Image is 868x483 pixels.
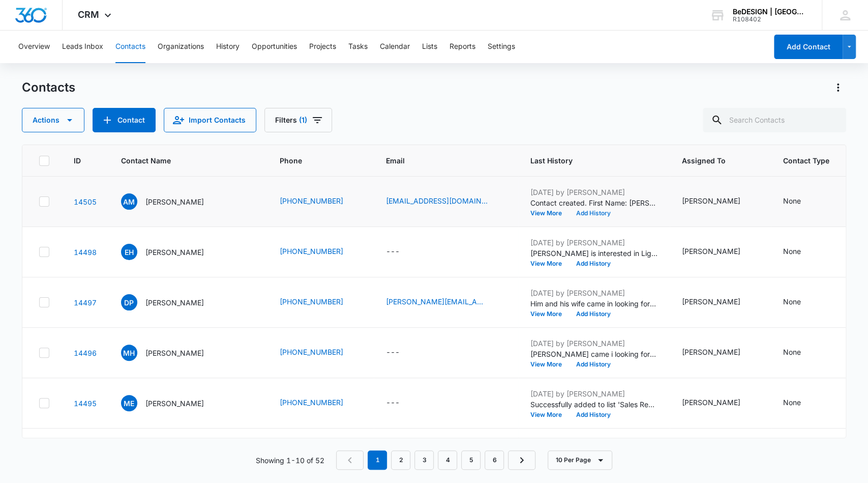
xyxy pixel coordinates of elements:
[74,248,97,257] a: Navigate to contact details page for Eddie Huang
[78,9,99,20] span: CRM
[299,117,307,124] span: (1)
[386,347,418,359] div: Email - - Select to Edit Field
[121,294,137,310] span: DP
[386,397,418,409] div: Email - - Select to Edit Field
[121,244,222,260] div: Contact Name - Eddie Huang - Select to Edit Field
[164,108,256,132] button: Import Contacts
[368,450,387,470] em: 1
[386,397,400,409] div: ---
[703,108,846,132] input: Search Contacts
[280,246,343,257] a: [PHONE_NUMBER]
[783,195,819,208] div: Contact Type - None - Select to Edit Field
[783,296,819,308] div: Contact Type - None - Select to Edit Field
[485,450,504,470] a: Page 6
[386,296,488,307] a: [PERSON_NAME][EMAIL_ADDRESS][DOMAIN_NAME]
[682,195,759,208] div: Assigned To - Jessica Estrada - Select to Edit Field
[569,412,618,418] button: Add History
[280,195,343,206] a: [PHONE_NUMBER]
[121,395,222,411] div: Contact Name - Maria Estella Monterrey - Select to Edit Field
[422,31,437,63] button: Lists
[569,210,618,216] button: Add History
[783,347,819,359] div: Contact Type - None - Select to Edit Field
[121,294,222,310] div: Contact Name - Dennis Patel - Select to Edit Field
[569,361,618,367] button: Add History
[530,399,657,410] p: Successfully added to list 'Sales Reminder Email '.
[145,297,204,308] p: [PERSON_NAME]
[74,155,82,166] span: ID
[280,347,362,359] div: Phone - (281) 660-4084 - Select to Edit Field
[783,246,819,258] div: Contact Type - None - Select to Edit Field
[783,246,801,257] div: None
[18,31,50,63] button: Overview
[783,296,801,307] div: None
[733,8,807,16] div: account name
[682,397,759,409] div: Assigned To - Jessica Estrada - Select to Edit Field
[280,296,343,307] a: [PHONE_NUMBER]
[121,155,241,166] span: Contact Name
[682,155,744,166] span: Assigned To
[682,296,740,307] div: [PERSON_NAME]
[682,195,740,206] div: [PERSON_NAME]
[569,311,618,317] button: Add History
[252,31,297,63] button: Opportunities
[380,31,410,63] button: Calendar
[74,298,97,307] a: Navigate to contact details page for Dennis Patel
[530,187,657,197] p: [DATE] by [PERSON_NAME]
[62,31,103,63] button: Leads Inbox
[216,31,240,63] button: History
[280,397,362,409] div: Phone - (857) 407-8211 - Select to Edit Field
[783,397,801,408] div: None
[348,31,368,63] button: Tasks
[682,397,740,408] div: [PERSON_NAME]
[682,347,759,359] div: Assigned To - Jessica Estrada - Select to Edit Field
[830,79,846,96] button: Actions
[488,31,515,63] button: Settings
[145,247,204,258] p: [PERSON_NAME]
[530,155,643,166] span: Last History
[783,195,801,206] div: None
[386,195,506,208] div: Email - asha0097@gmail.com - Select to Edit Field
[438,450,457,470] a: Page 4
[530,349,657,359] p: [PERSON_NAME] came i looking for rugs. Trying to sell him on more items. We'll see. Not a strong ...
[280,246,362,258] div: Phone - (713) 359-0288 - Select to Edit Field
[22,108,84,132] button: Actions
[682,246,759,258] div: Assigned To - Jessica Estrada - Select to Edit Field
[121,345,137,361] span: MH
[783,347,801,357] div: None
[386,246,418,258] div: Email - - Select to Edit Field
[386,347,400,359] div: ---
[145,348,204,358] p: [PERSON_NAME]
[121,345,222,361] div: Contact Name - Murray Harris - Select to Edit Field
[783,155,829,166] span: Contact Type
[530,361,569,367] button: View More
[530,197,657,208] p: Contact created. First Name: [PERSON_NAME] Last Name: [PERSON_NAME] Phone: [PHONE_NUMBER] Email: ...
[548,450,612,470] button: 10 Per Page
[280,397,343,408] a: [PHONE_NUMBER]
[386,155,491,166] span: Email
[93,108,156,132] button: Add Contact
[530,210,569,216] button: View More
[309,31,336,63] button: Projects
[336,450,535,470] nav: Pagination
[530,338,657,349] p: [DATE] by [PERSON_NAME]
[569,261,618,267] button: Add History
[280,195,362,208] div: Phone - (832) 630-2254 - Select to Edit Field
[733,16,807,23] div: account id
[461,450,481,470] a: Page 5
[121,244,137,260] span: EH
[121,395,137,411] span: ME
[264,108,332,132] button: Filters
[386,195,488,206] a: [EMAIL_ADDRESS][DOMAIN_NAME]
[530,261,569,267] button: View More
[158,31,204,63] button: Organizations
[682,296,759,308] div: Assigned To - Jessica Estrada - Select to Edit Field
[530,288,657,298] p: [DATE] by [PERSON_NAME]
[682,246,740,257] div: [PERSON_NAME]
[508,450,535,470] a: Next Page
[386,246,400,258] div: ---
[280,347,343,357] a: [PHONE_NUMBER]
[115,31,145,63] button: Contacts
[774,35,843,59] button: Add Contact
[280,296,362,308] div: Phone - (713) 825-1618 - Select to Edit Field
[121,193,222,210] div: Contact Name - Asha Momin - Select to Edit Field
